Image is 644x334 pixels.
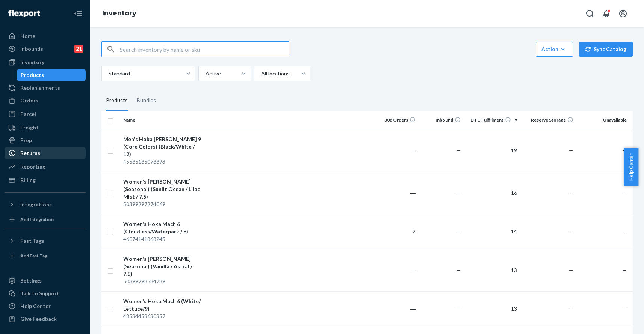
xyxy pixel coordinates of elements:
[5,43,86,55] a: Inbounds21
[569,267,573,273] span: —
[5,30,86,42] a: Home
[20,149,40,157] div: Returns
[74,45,83,53] div: 21
[20,277,42,284] div: Settings
[20,315,57,323] div: Give Feedback
[456,305,461,312] span: —
[20,124,39,131] div: Freight
[464,249,520,291] td: 13
[20,216,54,223] div: Add Integration
[456,147,461,153] span: —
[622,305,627,312] span: —
[373,214,419,249] td: 2
[5,147,86,159] a: Returns
[5,161,86,173] a: Reporting
[123,255,202,278] div: Women's [PERSON_NAME] (Seasonal) (Vanilla / Astral / 7.5)
[569,228,573,235] span: —
[96,3,142,24] ol: breadcrumbs
[464,291,520,326] td: 13
[464,129,520,172] td: 19
[123,235,202,243] div: 46074141868245
[622,147,627,153] span: —
[373,129,419,172] td: ―
[20,84,60,92] div: Replenishments
[599,6,614,21] button: Open notifications
[622,190,627,196] span: —
[20,97,38,104] div: Orders
[123,220,202,235] div: Women's Hoka Mach 6 (Cloudless/Waterpark / 8)
[373,172,419,214] td: ―
[541,45,567,53] div: Action
[569,147,573,153] span: —
[120,42,289,57] input: Search inventory by name or sku
[17,69,86,81] a: Products
[20,302,51,310] div: Help Center
[456,228,461,235] span: —
[520,111,576,129] th: Reserve Storage
[5,56,86,68] a: Inventory
[20,59,44,66] div: Inventory
[615,6,630,21] button: Open account menu
[5,199,86,211] button: Integrations
[8,10,40,17] img: Flexport logo
[21,71,44,79] div: Products
[123,313,202,320] div: 48534458630357
[373,249,419,291] td: ―
[622,267,627,273] span: —
[20,110,36,118] div: Parcel
[373,111,419,129] th: 30d Orders
[108,70,109,77] input: Standard
[5,122,86,134] a: Freight
[5,95,86,107] a: Orders
[5,250,86,262] a: Add Fast Tag
[5,275,86,287] a: Settings
[5,214,86,226] a: Add Integration
[5,82,86,94] a: Replenishments
[123,278,202,285] div: 50399298584789
[20,237,44,245] div: Fast Tags
[5,174,86,186] a: Billing
[71,6,86,21] button: Close Navigation
[456,190,461,196] span: —
[106,90,128,111] div: Products
[464,214,520,249] td: 14
[123,200,202,208] div: 50399297274069
[5,287,86,299] a: Talk to Support
[20,32,35,40] div: Home
[123,298,202,313] div: Women's Hoka Mach 6 (White/ Lettuce/9)
[5,134,86,146] a: Prep
[464,172,520,214] td: 16
[536,42,573,57] button: Action
[120,111,205,129] th: Name
[5,235,86,247] button: Fast Tags
[20,290,59,297] div: Talk to Support
[20,253,47,259] div: Add Fast Tag
[624,148,638,186] button: Help Center
[20,176,36,184] div: Billing
[569,190,573,196] span: —
[260,70,261,77] input: All locations
[464,111,520,129] th: DTC Fulfillment
[205,70,206,77] input: Active
[456,267,461,273] span: —
[102,9,136,17] a: Inventory
[5,313,86,325] button: Give Feedback
[5,300,86,312] a: Help Center
[419,111,464,129] th: Inbound
[20,137,32,144] div: Prep
[373,291,419,326] td: ―
[123,178,202,200] div: Women's [PERSON_NAME] (Seasonal) (Sunlit Ocean / Lilac Mist / 7.5)
[579,42,633,57] button: Sync Catalog
[20,201,52,208] div: Integrations
[123,135,202,158] div: Men's Hoka [PERSON_NAME] 9 (Core Colors) (Black/White / 12)
[622,228,627,235] span: —
[5,108,86,120] a: Parcel
[137,90,156,111] div: Bundles
[576,111,633,129] th: Unavailable
[569,305,573,312] span: —
[20,163,45,170] div: Reporting
[123,158,202,165] div: 45565165076693
[582,6,597,21] button: Open Search Box
[20,45,43,53] div: Inbounds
